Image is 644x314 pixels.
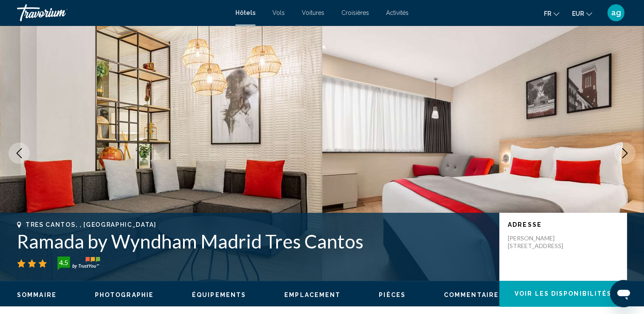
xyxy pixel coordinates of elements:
[192,291,246,298] span: Équipements
[572,7,592,20] button: Change currency
[57,257,100,270] img: trustyou-badge-hor.svg
[386,9,409,16] a: Activités
[17,291,57,298] span: Sommaire
[26,221,157,228] span: Tres Cantos, , [GEOGRAPHIC_DATA]
[444,291,504,298] span: Commentaires
[611,9,621,17] span: ag
[572,10,584,17] span: EUR
[508,234,576,250] p: [PERSON_NAME][STREET_ADDRESS]
[192,291,246,299] button: Équipements
[272,9,285,16] a: Vols
[605,4,627,22] button: User Menu
[235,9,255,16] a: Hôtels
[499,281,627,306] button: Voir les disponibilités
[9,143,30,164] button: Previous image
[544,7,559,20] button: Change language
[55,257,72,268] div: 4.5
[284,291,341,298] span: Emplacement
[17,230,491,252] h1: Ramada by Wyndham Madrid Tres Cantos
[341,9,369,16] a: Croisières
[614,143,635,164] button: Next image
[515,291,612,297] span: Voir les disponibilités
[544,10,551,17] span: fr
[610,280,637,307] iframe: Bouton de lancement de la fenêtre de messagerie
[95,291,154,298] span: Photographie
[95,291,154,299] button: Photographie
[444,291,504,299] button: Commentaires
[17,4,227,21] a: Travorium
[379,291,406,299] button: Pièces
[379,291,406,298] span: Pièces
[284,291,341,299] button: Emplacement
[17,291,57,299] button: Sommaire
[508,221,618,228] p: Adresse
[302,9,324,16] a: Voitures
